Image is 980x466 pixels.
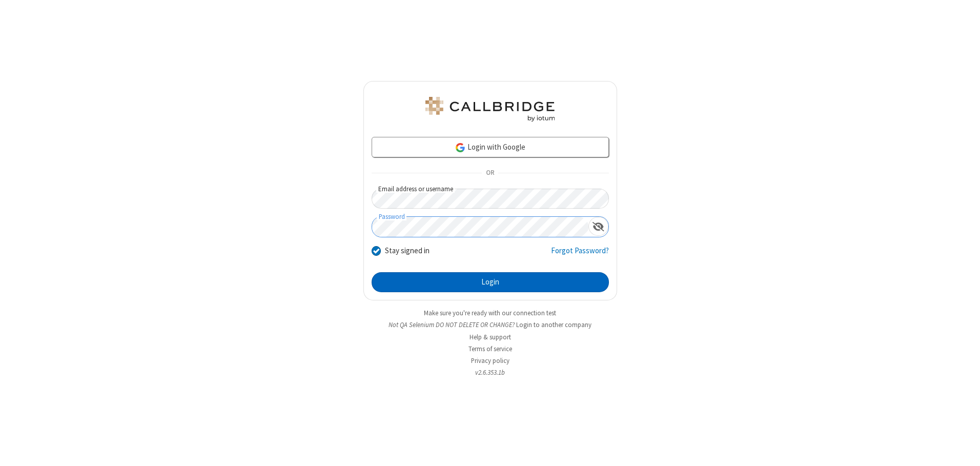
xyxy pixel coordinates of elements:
img: google-icon.png [455,142,466,153]
li: v2.6.353.1b [363,368,617,377]
label: Stay signed in [385,245,430,257]
div: Show password [588,217,608,236]
a: Help & support [469,333,511,341]
a: Login with Google [372,137,609,157]
input: Password [372,217,588,237]
button: Login [372,272,609,293]
a: Terms of service [468,345,512,353]
a: Make sure you're ready with our connection test [424,309,556,317]
input: Email address or username [372,189,609,209]
button: Login to another company [516,320,591,330]
a: Forgot Password? [551,245,609,265]
a: Privacy policy [471,356,509,365]
li: Not QA Selenium DO NOT DELETE OR CHANGE? [363,320,617,330]
span: OR [482,166,498,180]
img: QA Selenium DO NOT DELETE OR CHANGE [423,97,557,121]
